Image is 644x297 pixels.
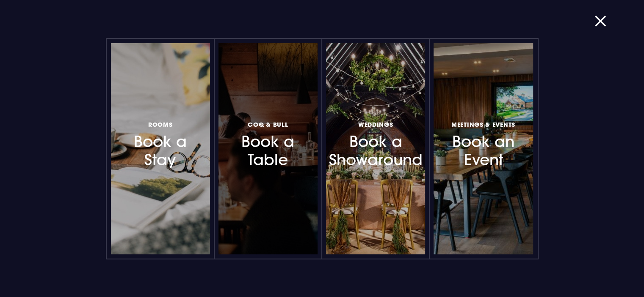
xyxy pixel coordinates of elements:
[358,120,393,128] span: Weddings
[148,120,173,128] span: Rooms
[231,119,305,169] h3: Book a Table
[446,119,520,169] h3: Book an Event
[111,43,210,254] a: RoomsBook a Stay
[248,120,288,128] span: Coq & Bull
[218,43,318,254] a: Coq & BullBook a Table
[451,120,515,128] span: Meetings & Events
[434,43,533,254] a: Meetings & EventsBook an Event
[124,119,197,169] h3: Book a Stay
[326,43,425,254] a: WeddingsBook a Showaround
[339,119,412,169] h3: Book a Showaround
